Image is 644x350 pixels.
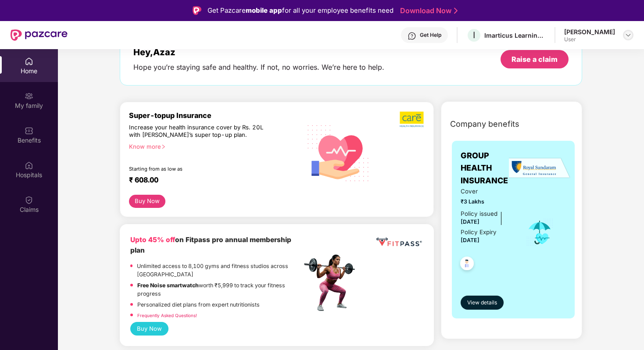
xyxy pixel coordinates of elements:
img: svg+xml;base64,PHN2ZyBpZD0iRHJvcGRvd24tMzJ4MzIiIHhtbG5zPSJodHRwOi8vd3d3LnczLm9yZy8yMDAwL3N2ZyIgd2... [625,32,632,39]
img: Stroke [454,6,458,15]
div: ₹ 608.00 [129,175,293,186]
div: Increase your health insurance cover by Rs. 20L with [PERSON_NAME]’s super top-up plan. [129,124,264,139]
div: Super-topup Insurance [129,111,301,120]
span: right [161,144,166,149]
img: fpp.png [301,252,363,314]
b: Upto 45% off [130,236,175,244]
span: View details [467,299,497,307]
div: Policy issued [461,209,497,218]
img: New Pazcare Logo [11,29,68,41]
p: Unlimited access to 8,100 gyms and fitness studios across [GEOGRAPHIC_DATA] [137,262,301,279]
img: svg+xml;base64,PHN2ZyBpZD0iQmVuZWZpdHMiIHhtbG5zPSJodHRwOi8vd3d3LnczLm9yZy8yMDAwL3N2ZyIgd2lkdGg9Ij... [25,126,33,135]
img: svg+xml;base64,PHN2ZyBpZD0iSG9tZSIgeG1sbnM9Imh0dHA6Ly93d3cudzMub3JnLzIwMDAvc3ZnIiB3aWR0aD0iMjAiIG... [25,57,33,66]
div: Know more [129,143,296,149]
div: Imarticus Learning Private Limited [484,31,546,39]
button: View details [461,296,504,310]
img: svg+xml;base64,PHN2ZyBpZD0iSGVscC0zMngzMiIgeG1sbnM9Imh0dHA6Ly93d3cudzMub3JnLzIwMDAvc3ZnIiB3aWR0aD... [408,32,416,40]
img: svg+xml;base64,PHN2ZyB3aWR0aD0iMjAiIGhlaWdodD0iMjAiIHZpZXdCb3g9IjAgMCAyMCAyMCIgZmlsbD0ibm9uZSIgeG... [25,92,33,100]
img: icon [526,218,554,247]
strong: mobile app [246,6,282,14]
span: Cover [461,187,513,196]
img: fppp.png [375,235,423,250]
div: Hey, Azaz [133,47,384,57]
span: [DATE] [461,237,479,243]
span: I [473,30,475,40]
a: Download Now [400,6,455,15]
strong: Free Noise smartwatch [137,282,199,289]
a: Frequently Asked Questions! [137,313,197,318]
div: User [564,36,615,43]
img: svg+xml;base64,PHN2ZyB4bWxucz0iaHR0cDovL3d3dy53My5vcmcvMjAwMC9zdmciIHdpZHRoPSI0OC45NDMiIGhlaWdodD... [456,254,478,275]
div: Hope you’re staying safe and healthy. If not, no worries. We’re here to help. [133,63,384,72]
img: b5dec4f62d2307b9de63beb79f102df3.png [400,111,425,128]
div: Policy Expiry [461,228,497,237]
span: [DATE] [461,218,479,225]
div: Raise a claim [512,54,558,64]
div: [PERSON_NAME] [564,28,615,36]
span: ₹3 Lakhs [461,197,513,206]
span: Company benefits [450,118,519,130]
div: Get Help [420,32,441,39]
p: Personalized diet plans from expert nutritionists [137,300,260,309]
button: Buy Now [130,322,168,336]
div: Starting from as low as [129,166,264,172]
span: GROUP HEALTH INSURANCE [461,150,513,187]
img: Logo [193,6,201,15]
div: Get Pazcare for all your employee benefits need [208,5,394,16]
img: svg+xml;base64,PHN2ZyBpZD0iSG9zcGl0YWxzIiB4bWxucz0iaHR0cDovL3d3dy53My5vcmcvMjAwMC9zdmciIHdpZHRoPS... [25,161,33,170]
p: worth ₹5,999 to track your fitness progress [137,281,301,298]
img: svg+xml;base64,PHN2ZyBpZD0iQ2xhaW0iIHhtbG5zPSJodHRwOi8vd3d3LnczLm9yZy8yMDAwL3N2ZyIgd2lkdGg9IjIwIi... [25,196,33,204]
img: insurerLogo [509,157,570,179]
b: on Fitpass pro annual membership plan [130,236,291,254]
img: svg+xml;base64,PHN2ZyB4bWxucz0iaHR0cDovL3d3dy53My5vcmcvMjAwMC9zdmciIHhtbG5zOnhsaW5rPSJodHRwOi8vd3... [301,115,376,190]
button: Buy Now [129,195,165,208]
